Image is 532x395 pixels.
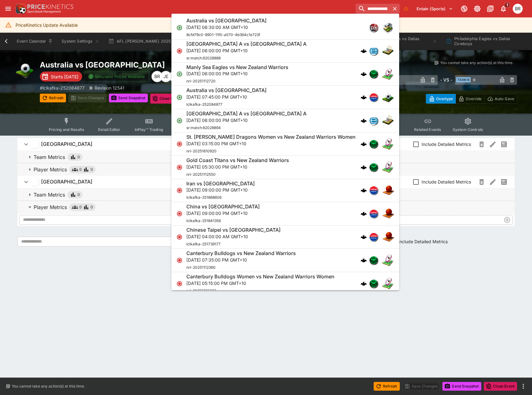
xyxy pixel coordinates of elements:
[370,93,378,101] img: lclkafka.png
[422,179,471,185] span: Include Detailed Metrics
[361,257,367,263] div: cerberus
[495,95,514,102] p: Auto-Save
[17,201,515,213] button: Player Metrics00
[369,233,378,241] div: lclkafka
[95,85,124,91] p: Revision 12541
[498,3,509,14] button: Notifications
[361,141,367,147] div: cerberus
[186,180,255,187] h6: Iran vs [GEOGRAPHIC_DATA]
[361,94,367,100] div: cerberus
[382,277,394,290] img: rugby_league.png
[511,2,525,16] button: Ben Raymond
[27,4,73,9] img: PriceKinetics
[58,33,103,50] button: System Settings
[186,149,217,153] span: nrl-20251610920
[422,141,471,147] span: Include Detailed Metrics
[176,164,183,170] svg: Closed
[77,154,80,160] span: 0
[186,288,217,293] span: nrl-20251610630
[91,166,93,173] span: 0
[442,382,481,391] button: Send Snapshot
[186,47,306,54] p: [DATE] 06:00:00 PM GMT+10
[27,10,61,13] img: Sportsbook Management
[369,70,378,78] div: nrl
[361,71,367,77] div: cerberus
[456,77,471,82] span: Team B
[413,4,457,14] button: Select Tenant
[398,238,448,245] span: Include Detailed Metrics
[382,114,394,127] img: cricket.png
[186,134,356,140] h6: St. [PERSON_NAME] Dragons Women vs New Zealand Warriors Women
[361,164,367,170] img: logo-cerberus.svg
[472,3,483,14] button: Toggle light/dark mode
[186,210,260,216] p: [DATE] 09:00:00 PM GMT+10
[382,91,394,104] img: soccer.png
[186,218,221,223] span: lclkafka-251841356
[17,163,515,176] button: Player Metrics00
[186,280,334,286] p: [DATE] 05:15:00 PM GMT+10
[186,79,216,83] span: nrl-20251112720
[186,56,221,60] span: sr:match:62028888
[361,118,367,124] div: cerberus
[17,138,515,151] button: [GEOGRAPHIC_DATA]Include Detailed MetricsPast Performances
[382,161,394,174] img: rugby_league.png
[186,157,289,164] h6: Gold Coast Titans vs New Zealand Warriors
[186,233,281,240] p: [DATE] 04:00:00 AM GMT+10
[160,71,171,82] div: James Edlin
[426,94,517,104] div: Start From
[176,211,183,217] svg: Closed
[186,87,267,94] h6: Australia vs [GEOGRAPHIC_DATA]
[41,141,92,147] h6: [GEOGRAPHIC_DATA]
[186,32,260,37] span: 8cfd79c0-8901-11f0-a570-4b364c1e723f
[440,60,513,66] p: You cannot take any action(s) at this time.
[98,127,120,132] span: Detail Editor
[436,95,453,102] p: Overtype
[369,163,378,172] div: nrl
[369,140,378,148] div: nrl
[498,176,510,188] button: Past Performances
[370,233,378,241] img: lclkafka.png
[361,71,367,77] img: logo-cerberus.svg
[361,48,367,54] div: cerberus
[442,33,532,50] button: Philadelphia Eagles vs Dallas Cowboys
[186,164,289,170] p: [DATE] 05:30:00 PM GMT+10
[520,383,527,390] button: more
[91,204,93,210] span: 0
[186,125,221,130] span: sr:match:62028894
[369,93,378,102] div: lclkafka
[13,33,57,50] button: Event Calendar
[44,114,488,136] div: Event type filters
[40,85,85,91] p: Copy To Clipboard
[176,187,183,193] svg: Closed
[40,60,278,70] h2: Copy To Clipboard
[79,204,82,210] span: 0
[51,73,78,80] p: Starts [DATE]
[186,64,288,71] h6: Manly Sea Eagles vs New Zealand Warriors
[40,94,66,102] button: Refresh
[513,4,523,14] div: Ben Raymond
[361,211,367,217] div: cerberus
[370,256,378,264] img: nrl.png
[176,257,183,263] svg: Closed
[186,257,296,263] p: [DATE] 07:35:00 PM GMT+10
[370,24,378,32] img: pricekinetics.png
[370,140,378,148] img: nrl.png
[382,138,394,150] img: rugby_league.png
[150,94,184,104] button: Close Event
[186,41,306,47] h6: [GEOGRAPHIC_DATA] A vs [GEOGRAPHIC_DATA] A
[186,203,260,210] h6: China vs [GEOGRAPHIC_DATA]
[186,242,221,246] span: lclkafka-251739177
[356,4,390,14] input: search
[485,3,496,14] button: Documentation
[14,2,26,15] img: PriceKinetics Logo
[361,48,367,54] img: logo-cerberus.svg
[186,265,216,270] span: nrl-20251112360
[34,153,65,161] p: Team Metrics
[135,127,163,132] span: InPlay™ Trading
[34,166,67,173] p: Player Metrics
[186,102,222,107] span: lclkafka-252084877
[361,234,367,240] div: cerberus
[455,94,484,104] button: Override
[186,250,296,257] h6: Canterbury Bulldogs vs New Zealand Warriors
[414,127,441,132] span: Related Events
